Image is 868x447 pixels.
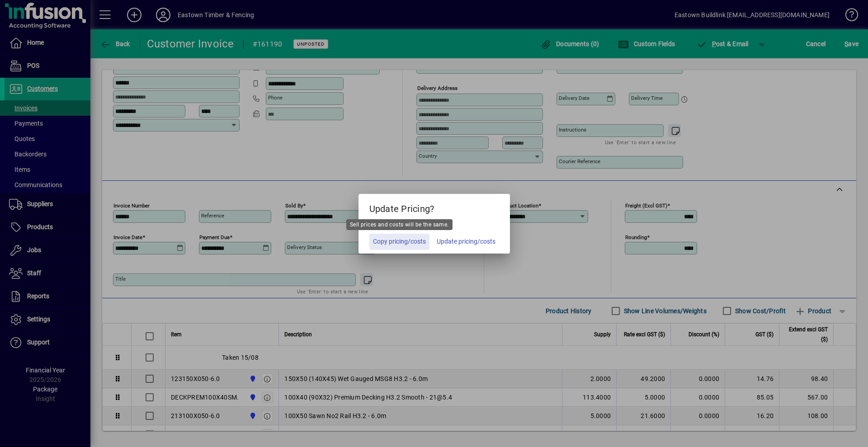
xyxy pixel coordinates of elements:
span: Update pricing/costs [437,237,495,246]
button: Copy pricing/costs [369,234,429,250]
span: Copy pricing/costs [373,237,426,246]
h5: Update Pricing? [359,194,510,220]
button: Update pricing/costs [433,234,499,250]
div: Sell prices and costs will be the same. [346,219,453,230]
